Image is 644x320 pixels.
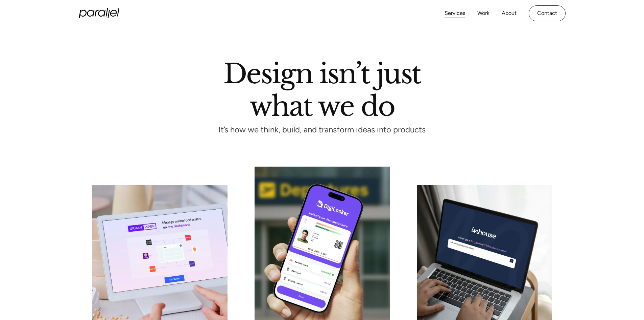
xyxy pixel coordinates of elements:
[445,8,465,18] a: Services
[502,8,517,18] a: About
[223,61,421,116] h1: Design isn’t just what we do
[477,8,490,18] a: Work
[529,5,566,21] a: Contact
[206,127,438,133] p: It’s how we think, build, and transform ideas into products
[79,8,119,18] a: home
